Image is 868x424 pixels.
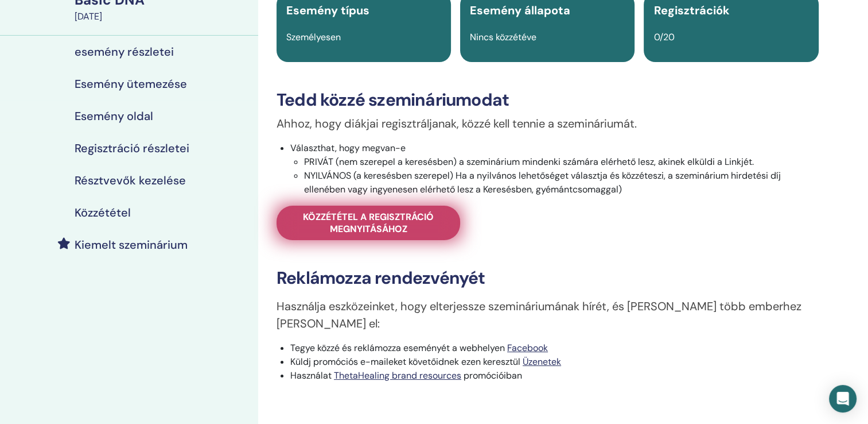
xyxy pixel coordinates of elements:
h3: Reklámozza rendezvényét [277,268,819,288]
span: Regisztrációk [653,3,729,18]
span: Esemény állapota [470,3,570,18]
h4: Esemény ütemezése [75,77,187,91]
li: Használat promócióiban [290,369,819,383]
a: ThetaHealing brand resources [334,369,461,381]
div: [DATE] [75,10,251,24]
li: PRIVÁT (nem szerepel a keresésben) a szeminárium mindenki számára elérhető lesz, akinek elküldi a... [304,155,819,169]
h4: esemény részletei [75,45,174,59]
span: Személyesen [286,31,341,43]
li: Tegye közzé és reklámozza eseményét a webhelyen [290,341,819,355]
a: Üzenetek [523,356,561,368]
h4: Kiemelt szeminárium [75,238,188,252]
p: Használja eszközeinket, hogy elterjessze szemináriumának hírét, és [PERSON_NAME] több emberhez [P... [277,298,819,332]
h4: Regisztráció részletei [75,141,189,155]
span: Közzététel a regisztráció megnyitásához [291,211,446,235]
li: Választhat, hogy megvan-e [290,141,819,196]
li: Küldj promóciós e-maileket követőidnek ezen keresztül [290,355,819,369]
span: Nincs közzétéve [470,31,536,43]
span: 0/20 [653,31,674,43]
p: Ahhoz, hogy diákjai regisztráljanak, közzé kell tennie a szemináriumát. [277,115,819,132]
div: Open Intercom Messenger [829,385,857,413]
h4: Résztvevők kezelése [75,174,186,187]
h4: Esemény oldal [75,109,153,123]
h3: Tedd közzé szemináriumodat [277,90,819,110]
span: Esemény típus [286,3,369,18]
h4: Közzététel [75,206,131,219]
a: Facebook [507,342,548,354]
li: NYILVÁNOS (a keresésben szerepel) Ha a nyilvános lehetőséget választja és közzéteszi, a szeminári... [304,169,819,196]
a: Közzététel a regisztráció megnyitásához [277,206,460,240]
